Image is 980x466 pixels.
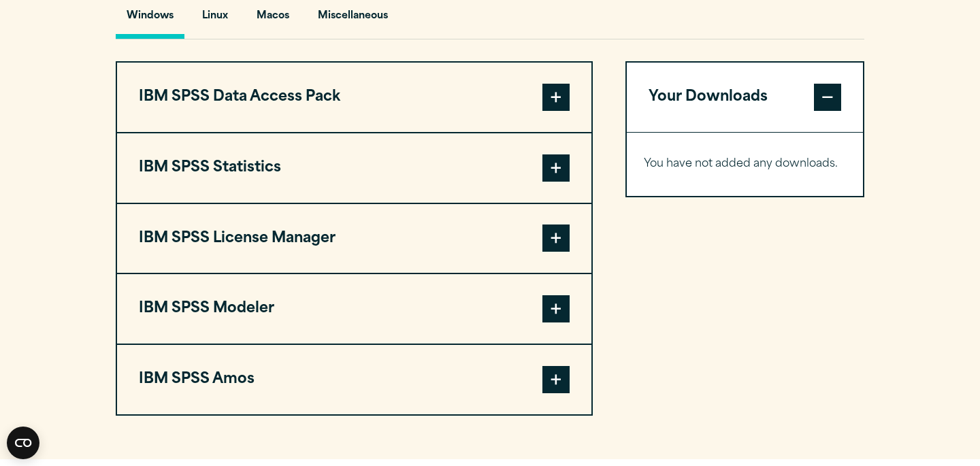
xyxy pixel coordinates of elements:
[117,345,591,414] button: IBM SPSS Amos
[117,63,591,132] button: IBM SPSS Data Access Pack
[644,154,846,174] p: You have not added any downloads.
[117,274,591,344] button: IBM SPSS Modeler
[7,427,39,459] button: Open CMP widget
[627,63,863,132] button: Your Downloads
[117,133,591,203] button: IBM SPSS Statistics
[117,204,591,273] button: IBM SPSS License Manager
[627,132,863,196] div: Your Downloads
